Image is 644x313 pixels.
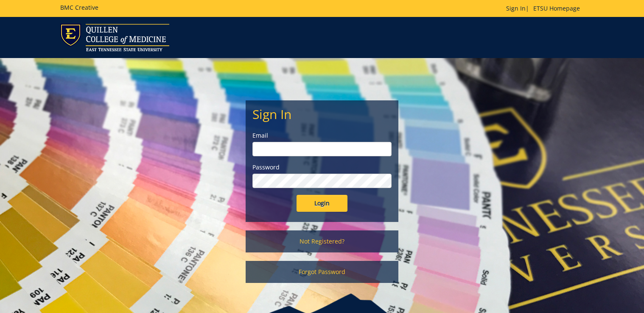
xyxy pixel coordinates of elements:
img: ETSU logo [60,24,169,51]
a: Forgot Password [246,261,398,283]
a: Sign In [506,4,526,12]
p: | [506,4,584,13]
h2: Sign In [252,107,392,121]
a: Not Registered? [246,230,398,252]
label: Email [252,131,392,140]
input: Login [297,195,347,212]
h5: BMC Creative [60,4,98,11]
a: ETSU Homepage [529,4,584,12]
label: Password [252,163,392,172]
